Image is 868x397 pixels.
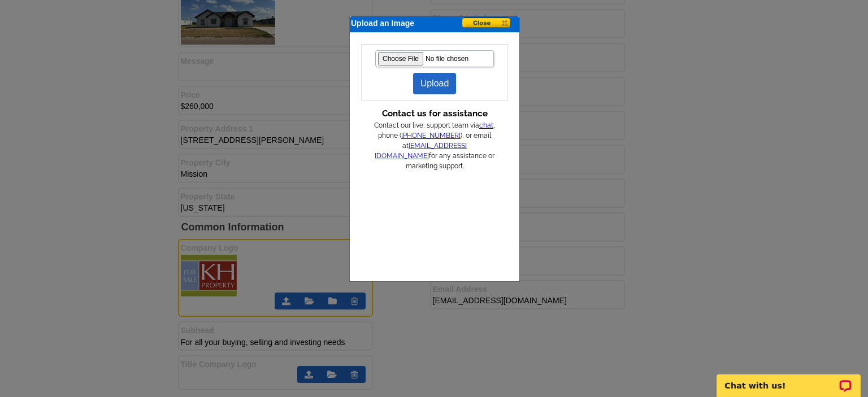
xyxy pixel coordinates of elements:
[401,132,461,139] a: [PHONE_NUMBER]
[351,18,414,29] span: Upload an Image
[375,142,467,160] a: [EMAIL_ADDRESS][DOMAIN_NAME]
[479,121,493,129] a: chat
[709,361,868,397] iframe: LiveChat chat widget
[413,73,457,94] a: Upload
[372,120,497,171] div: Contact our live, support team via , phone ( ), or email at for any assistance or marketing support.
[361,107,508,120] div: Contact us for assistance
